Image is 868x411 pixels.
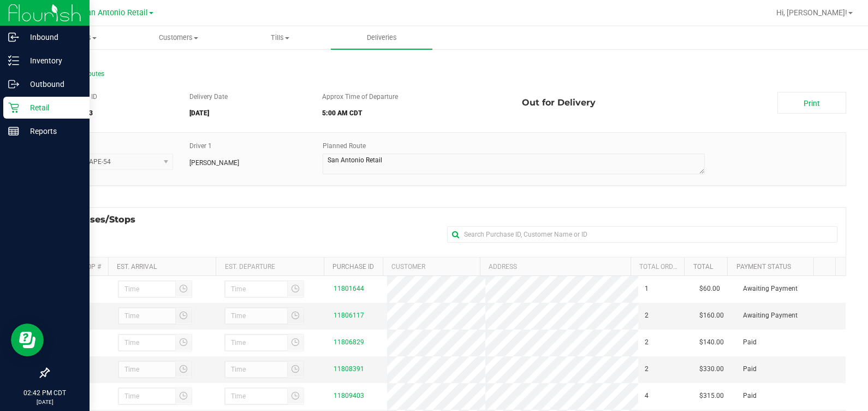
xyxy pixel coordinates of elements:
span: 1 [645,284,649,294]
span: $315.00 [699,391,724,401]
span: 2 [645,364,649,374]
p: 02:42 PM CDT [5,388,85,398]
label: Delivery Date [189,92,228,102]
span: $140.00 [699,337,724,348]
a: 11801644 [334,285,364,292]
th: Total Order Lines [631,257,685,276]
span: Purchases/Stops [57,213,146,226]
th: Customer [383,257,480,276]
inline-svg: Inbound [8,32,19,43]
span: TX San Antonio Retail [70,8,148,17]
inline-svg: Reports [8,126,19,137]
span: Out for Delivery [522,92,596,114]
a: 11806117 [334,312,364,319]
inline-svg: Inventory [8,55,19,66]
iframe: Resource center [11,324,44,356]
h5: [DATE] [189,110,306,117]
span: 2 [645,310,649,321]
a: 11808391 [334,365,364,373]
p: Reports [19,125,85,138]
p: [DATE] [5,398,85,406]
span: Hi, [PERSON_NAME]! [776,8,847,17]
span: Awaiting Payment [743,284,798,294]
span: Deliveries [352,33,412,43]
p: Outbound [19,78,85,91]
h5: 5:00 AM CDT [322,110,506,117]
label: Planned Route [323,141,366,151]
th: Est. Departure [216,257,323,276]
a: Print Manifest [777,92,846,114]
a: Total [693,263,713,271]
span: Tills [230,33,330,43]
a: Tills [229,26,331,49]
span: 4 [645,391,649,401]
a: Deliveries [331,26,432,49]
input: Search Purchase ID, Customer Name or ID [447,226,837,243]
p: Inventory [19,54,85,67]
span: $160.00 [699,310,724,321]
a: 11809403 [334,392,364,400]
span: [PERSON_NAME] [189,158,239,168]
inline-svg: Outbound [8,79,19,90]
a: Purchase ID [332,263,374,271]
span: Awaiting Payment [743,310,798,321]
a: Customers [128,26,229,49]
span: Customers [128,33,229,43]
p: Retail [19,101,85,114]
label: Driver 1 [189,141,212,151]
span: $330.00 [699,364,724,374]
span: 2 [645,337,649,348]
th: Address [480,257,631,276]
a: 11806829 [334,338,364,346]
span: Paid [743,337,757,348]
label: Approx Time of Departure [322,92,398,102]
span: Paid [743,391,757,401]
a: Payment Status [736,263,791,271]
inline-svg: Retail [8,102,19,113]
p: Inbound [19,31,85,44]
span: $60.00 [699,284,720,294]
a: Est. Arrival [117,263,157,271]
span: Paid [743,364,757,374]
a: Stop # [79,263,101,271]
